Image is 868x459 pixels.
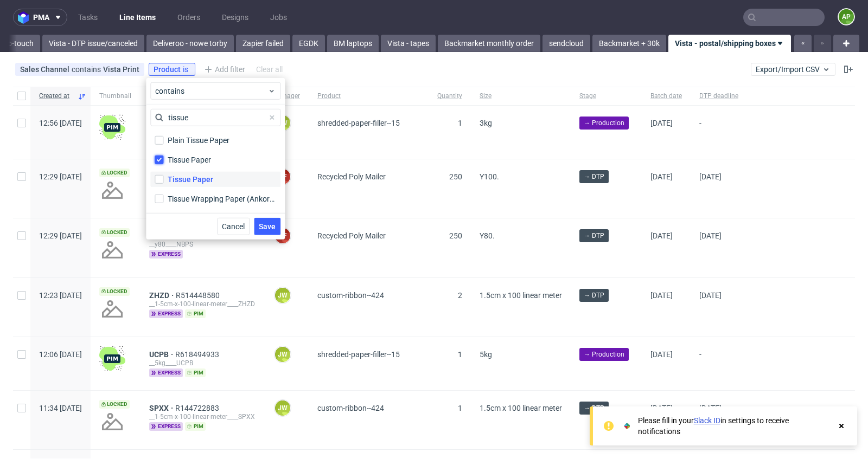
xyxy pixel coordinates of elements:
[699,119,738,146] span: -
[584,290,604,300] span: → DTP
[39,119,82,127] span: 12:56 [DATE]
[39,291,82,300] span: 12:23 [DATE]
[458,119,462,127] span: 1
[222,223,245,230] span: Cancel
[317,172,386,181] span: Recycled Poly Mailer
[99,177,125,203] img: no_design.png
[542,35,590,52] a: sendcloud
[275,347,290,362] figcaption: JW
[254,218,280,235] button: Save
[99,296,125,322] img: no_design.png
[480,291,562,300] span: 1.5cm x 100 linear meter
[99,237,125,263] img: no_design.png
[99,169,130,177] span: Locked
[99,114,125,140] img: wHgJFi1I6lmhQAAAABJRU5ErkJggg==
[259,223,276,230] span: Save
[592,35,666,52] a: Backmarket + 30k
[168,174,213,185] div: Tissue Paper
[176,291,222,300] a: R514448580
[650,291,673,300] span: [DATE]
[39,350,82,359] span: 12:06 [DATE]
[650,119,673,127] span: [DATE]
[699,172,722,181] span: [DATE]
[42,35,144,52] a: Vista - DTP issue/canceled
[650,92,682,101] span: Batch date
[480,404,562,412] span: 1.5cm x 100 linear meter
[317,404,384,412] span: custom-ribbon--424
[699,350,738,377] span: -
[99,287,130,296] span: Locked
[149,250,183,258] span: express
[254,62,285,77] div: Clear all
[480,231,495,240] span: Y80.
[150,109,280,126] input: Search for a value(s)
[13,9,67,26] button: pma
[168,193,276,204] div: Tissue Wrapping Paper (Ankorstore)
[99,409,125,435] img: no_design.png
[317,231,386,240] span: Recycled Poly Mailer
[449,231,462,240] span: 250
[381,35,436,52] a: Vista - tapes
[99,92,132,101] span: Thumbnail
[480,92,562,101] span: Size
[264,9,293,26] a: Jobs
[39,231,82,240] span: 12:29 [DATE]
[149,359,257,367] div: __5kg____UCPB
[113,9,162,26] a: Line Items
[149,369,183,377] span: express
[480,119,492,127] span: 3kg
[579,92,633,101] span: Stage
[33,14,49,21] span: pma
[175,404,221,412] a: R144722883
[480,350,492,359] span: 5kg
[668,35,791,52] a: Vista - postal/shipping boxes
[650,404,673,412] span: [DATE]
[650,172,673,181] span: [DATE]
[694,416,720,425] a: Slack ID
[236,35,290,52] a: Zapier failed
[149,422,183,431] span: express
[317,350,400,359] span: shredded-paper-filler--15
[185,309,206,318] span: pim
[149,240,257,249] div: __y80____NBPS
[275,400,290,416] figcaption: JW
[449,172,462,181] span: 250
[458,350,462,359] span: 1
[317,119,400,127] span: shredded-paper-filler--15
[699,92,738,101] span: DTP deadline
[175,350,221,359] a: R618494933
[168,154,211,165] div: Tissue Paper
[149,291,176,300] a: ZHZD
[185,369,206,377] span: pim
[584,172,604,182] span: → DTP
[99,400,130,409] span: Locked
[584,350,624,359] span: → Production
[751,63,835,76] button: Export/Import CSV
[149,309,183,318] span: express
[699,231,722,240] span: [DATE]
[438,35,540,52] a: Backmarket monthly order
[622,421,633,431] img: Slack
[584,403,604,413] span: → DTP
[149,300,257,308] div: __1-5cm-x-100-linear-meter____ZHZD
[217,218,250,235] button: Cancel
[292,35,325,52] a: EGDK
[650,350,673,359] span: [DATE]
[275,288,290,303] figcaption: JW
[39,404,82,412] span: 11:34 [DATE]
[584,118,624,128] span: → Production
[185,422,206,431] span: pim
[149,350,175,359] a: UCPB
[103,65,139,74] div: Vista Print
[154,65,183,74] span: Product
[183,65,190,74] span: is
[650,231,673,240] span: [DATE]
[584,231,604,241] span: → DTP
[72,9,104,26] a: Tasks
[149,404,175,412] a: SPXX
[168,135,229,146] div: Plain Tissue Paper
